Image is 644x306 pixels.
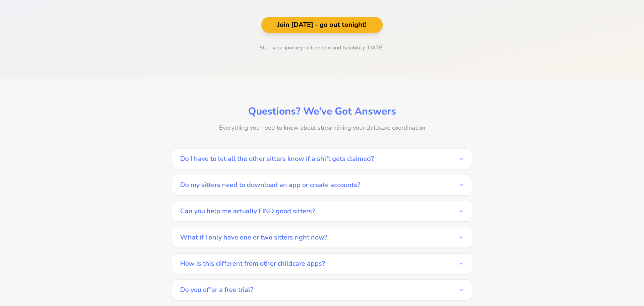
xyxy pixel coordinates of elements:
button: What if I only have one or two sitters right now? [180,227,464,248]
button: Do I have to let all the other sitters know if a shift gets claimed? [180,149,464,169]
button: Can you help me actually FIND good sitters? [180,201,464,221]
p: Start your journey to freedom and flexibility [DATE]. [93,44,551,52]
button: Join [DATE] - go out tonight! [261,17,383,33]
button: Do my sitters need to download an app or create accounts? [180,175,464,195]
h2: Questions? We've Got Answers [93,105,551,118]
a: Join [DATE] - go out tonight! [261,21,383,29]
button: How is this different from other childcare apps? [180,254,464,274]
button: Do you offer a free trial? [180,280,464,300]
p: Everything you need to know about streamlining your childcare coordination [93,123,551,132]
